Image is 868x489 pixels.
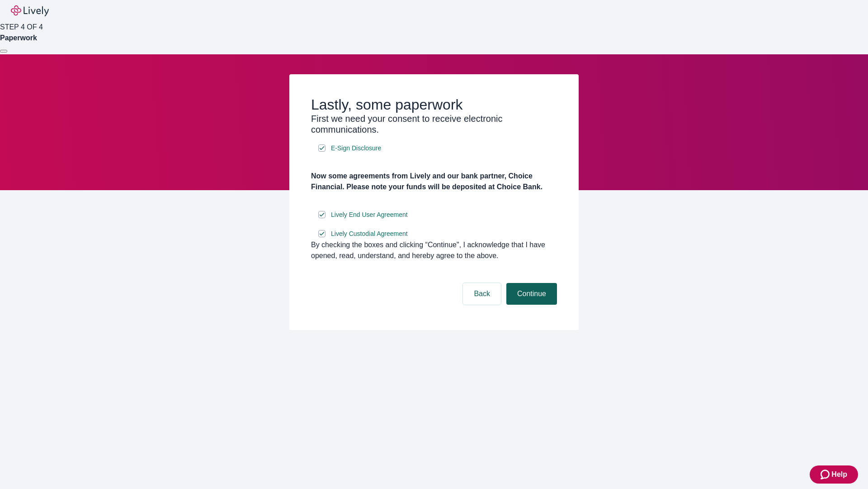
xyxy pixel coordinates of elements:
button: Continue [506,283,557,305]
h3: First we need your consent to receive electronic communications. [311,113,557,135]
a: e-sign disclosure document [329,209,410,221]
a: e-sign disclosure document [329,143,383,154]
div: By checking the boxes and clicking “Continue", I acknowledge that I have opened, read, understand... [311,240,557,261]
button: Back [463,283,501,305]
span: Lively End User Agreement [331,210,408,220]
button: Zendesk support iconHelp [810,465,858,484]
span: E-Sign Disclosure [331,144,381,153]
svg: Zendesk support icon [821,469,831,480]
a: e-sign disclosure document [329,228,410,240]
span: Help [831,469,847,480]
h2: Lastly, some paperwork [311,96,557,113]
span: Lively Custodial Agreement [331,229,408,239]
h4: Now some agreements from Lively and our bank partner, Choice Financial. Please note your funds wi... [311,171,557,192]
img: Lively [11,5,49,16]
